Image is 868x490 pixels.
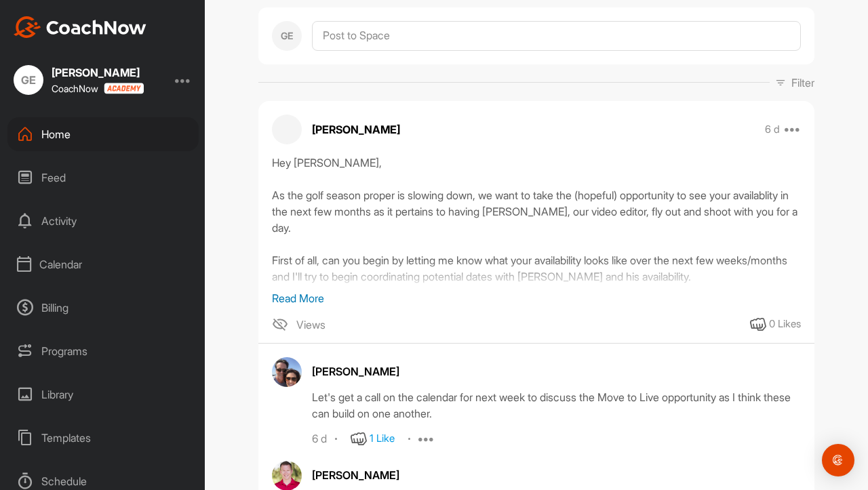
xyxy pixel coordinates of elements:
[7,204,199,238] div: Activity
[104,83,144,94] img: CoachNow acadmey
[7,247,199,281] div: Calendar
[14,16,146,38] img: CoachNow
[52,83,144,94] div: CoachNow
[272,21,302,51] div: GE
[312,121,400,138] p: [PERSON_NAME]
[52,67,144,78] div: [PERSON_NAME]
[272,155,801,290] div: Hey [PERSON_NAME], As the golf season proper is slowing down, we want to take the (hopeful) oppor...
[272,290,801,306] p: Read More
[7,334,199,368] div: Programs
[7,117,199,151] div: Home
[7,377,199,411] div: Library
[370,431,395,447] div: 1 Like
[312,432,327,446] div: 6 d
[7,291,199,325] div: Billing
[769,317,801,332] div: 0 Likes
[312,389,801,422] div: Let's get a call on the calendar for next week to discuss the Move to Live opportunity as I think...
[765,123,780,136] p: 6 d
[296,317,325,333] span: Views
[7,161,199,195] div: Feed
[312,363,801,380] div: [PERSON_NAME]
[7,421,199,455] div: Templates
[272,357,302,387] img: avatar
[791,75,814,91] p: Filter
[312,467,801,483] div: [PERSON_NAME]
[272,317,288,333] img: icon
[14,65,43,95] div: GE
[822,444,854,476] div: Open Intercom Messenger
